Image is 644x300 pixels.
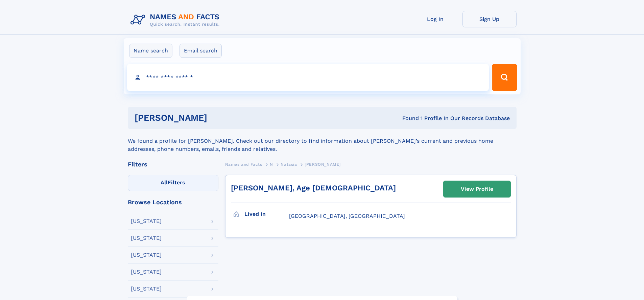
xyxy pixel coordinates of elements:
[270,162,273,167] span: N
[128,161,218,167] div: Filters
[161,179,168,186] span: All
[131,269,162,275] div: [US_STATE]
[131,252,162,258] div: [US_STATE]
[231,184,396,192] a: [PERSON_NAME], Age [DEMOGRAPHIC_DATA]
[281,160,297,168] a: Natasia
[244,208,289,220] h3: Lived in
[129,44,172,58] label: Name search
[225,160,262,168] a: Names and Facts
[444,181,510,197] a: View Profile
[128,129,517,153] div: We found a profile for [PERSON_NAME]. Check out our directory to find information about [PERSON_N...
[128,175,218,191] label: Filters
[289,213,405,219] span: [GEOGRAPHIC_DATA], [GEOGRAPHIC_DATA]
[131,218,162,224] div: [US_STATE]
[408,11,462,27] a: Log In
[131,235,162,241] div: [US_STATE]
[131,286,162,292] div: [US_STATE]
[180,44,222,58] label: Email search
[461,181,493,197] div: View Profile
[135,114,305,122] h1: [PERSON_NAME]
[305,162,341,167] span: [PERSON_NAME]
[281,162,297,167] span: Natasia
[305,115,510,122] div: Found 1 Profile In Our Records Database
[128,199,218,205] div: Browse Locations
[127,64,489,91] input: search input
[462,11,517,27] a: Sign Up
[128,11,225,29] img: Logo Names and Facts
[492,64,517,91] button: Search Button
[270,160,273,168] a: N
